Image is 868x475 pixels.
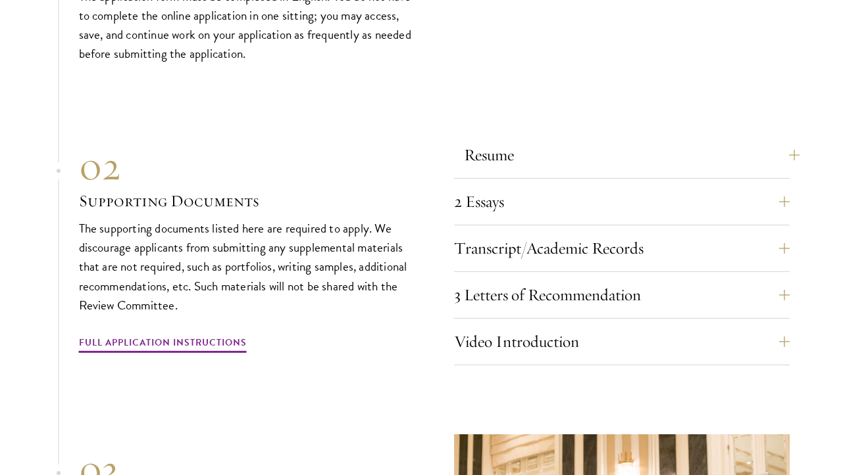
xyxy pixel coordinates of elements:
[454,186,790,217] button: 2 Essays
[79,219,415,314] p: The supporting documents listed here are required to apply. We discourage applicants from submitt...
[454,326,790,357] button: Video Introduction
[79,143,415,190] div: 02
[79,190,415,212] h3: Supporting Documents
[79,334,247,355] a: Full Application Instructions
[464,139,800,171] button: Resume
[454,279,790,311] button: 3 Letters of Recommendation
[454,233,790,264] button: Transcript/Academic Records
